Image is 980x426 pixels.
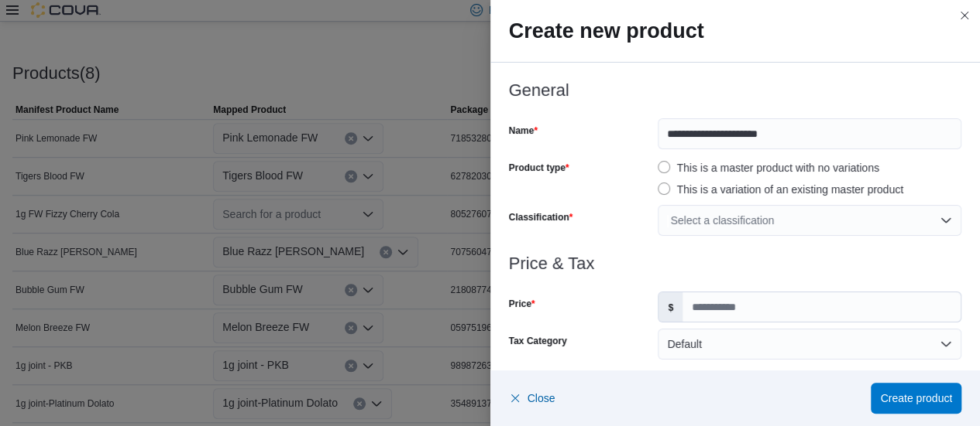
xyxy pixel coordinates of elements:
[955,6,974,25] button: Close this dialog
[658,292,683,322] label: $
[509,383,555,414] button: Close
[509,19,962,43] h2: Create new product
[509,335,567,347] label: Tax Category
[509,81,962,100] h3: General
[871,383,961,414] button: Create product
[658,158,879,177] label: This is a master product with no variations
[880,390,952,406] span: Create product
[658,329,961,360] button: Default
[509,162,569,174] label: Product type
[509,211,573,223] label: Classification
[509,254,962,273] h3: Price & Tax
[658,180,903,199] label: This is a variation of an existing master product
[509,298,535,310] label: Price
[528,390,555,406] span: Close
[509,124,538,137] label: Name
